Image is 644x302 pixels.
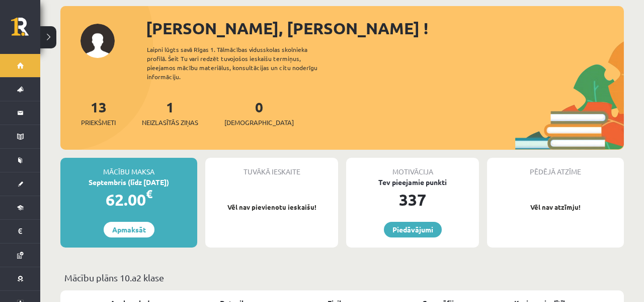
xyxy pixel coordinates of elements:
p: Vēl nav pievienotu ieskaišu! [210,202,333,212]
a: Piedāvājumi [384,222,442,237]
span: Neizlasītās ziņas [142,117,198,128]
div: Tuvākā ieskaite [205,158,338,177]
span: Priekšmeti [81,117,116,128]
a: 13Priekšmeti [81,98,116,128]
div: Septembris (līdz [DATE]) [60,177,197,188]
span: [DEMOGRAPHIC_DATA] [224,117,294,128]
div: Pēdējā atzīme [487,158,624,177]
div: 337 [346,188,479,212]
div: Mācību maksa [60,158,197,177]
p: Vēl nav atzīmju! [492,202,619,212]
div: Tev pieejamie punkti [346,177,479,188]
div: [PERSON_NAME], [PERSON_NAME] ! [146,16,624,40]
span: € [146,187,152,201]
div: Laipni lūgts savā Rīgas 1. Tālmācības vidusskolas skolnieka profilā. Šeit Tu vari redzēt tuvojošo... [147,45,335,81]
a: 1Neizlasītās ziņas [142,98,198,128]
div: Motivācija [346,158,479,177]
a: 0[DEMOGRAPHIC_DATA] [224,98,294,128]
a: Apmaksāt [104,222,154,237]
a: Rīgas 1. Tālmācības vidusskola [11,18,40,43]
p: Mācību plāns 10.a2 klase [64,271,620,284]
div: 62.00 [60,188,197,212]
